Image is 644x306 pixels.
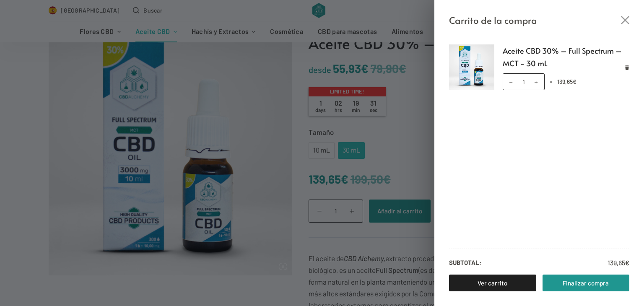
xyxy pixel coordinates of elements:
a: Eliminar Aceite CBD 30% – Full Spectrum – MCT - 30 mL del carrito [625,65,629,70]
bdi: 139,65 [608,259,629,267]
a: Aceite CBD 30% – Full Spectrum – MCT - 30 mL [503,44,630,69]
span: × [550,78,552,85]
a: Finalizar compra [543,275,630,291]
bdi: 139,65 [557,78,576,85]
button: Cerrar el cajón del carrito [621,16,629,24]
input: Cantidad de productos [503,73,545,90]
span: € [625,259,629,267]
a: Ver carrito [449,275,536,291]
span: € [573,78,576,85]
span: Carrito de la compra [449,13,537,28]
strong: Subtotal: [449,257,481,268]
